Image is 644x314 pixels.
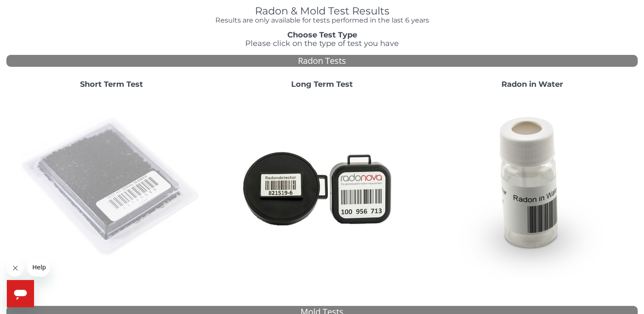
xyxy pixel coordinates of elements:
strong: Choose Test Type [287,30,357,40]
iframe: Button to launch messaging window [7,280,34,307]
iframe: Message from company [27,258,50,277]
img: ShortTerm.jpg [20,96,203,279]
span: Please click on the type of test you have [245,39,399,48]
h1: Radon & Mold Test Results [196,6,448,17]
strong: Short Term Test [80,80,143,89]
h4: Results are only available for tests performed in the last 6 years [196,17,448,24]
strong: Long Term Test [291,80,353,89]
iframe: Close message [7,260,24,277]
strong: Radon in Water [501,80,563,89]
img: RadoninWater.jpg [441,96,624,279]
div: Radon Tests [6,55,638,67]
img: Radtrak2vsRadtrak3.jpg [230,96,413,279]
